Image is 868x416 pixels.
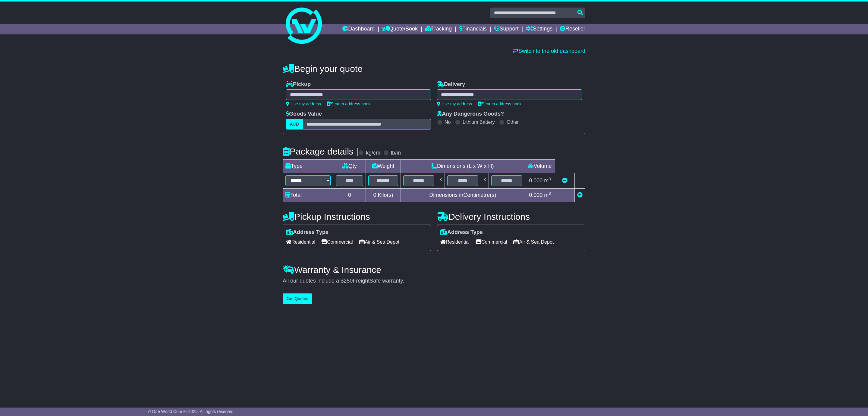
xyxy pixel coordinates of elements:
td: x [481,173,489,189]
span: m [544,178,551,184]
label: Lithium Battery [463,119,495,125]
span: 0 [373,192,376,198]
td: Kilo(s) [366,189,401,202]
sup: 3 [549,177,551,181]
a: Dashboard [342,24,375,34]
td: Type [283,160,333,173]
h4: Delivery Instructions [437,212,585,222]
h4: Pickup Instructions [283,212,431,222]
span: Residential [440,237,470,247]
label: Address Type [286,229,329,236]
span: Air & Sea Depot [513,237,554,247]
label: No [445,119,451,125]
button: Get Quotes [283,293,312,304]
span: 250 [344,278,353,284]
a: Use my address [286,101,321,106]
label: kg/cm [366,150,380,156]
td: Total [283,189,333,202]
label: Address Type [440,229,483,236]
sup: 3 [549,191,551,196]
a: Financials [459,24,487,34]
a: Search address book [327,101,370,106]
span: Commercial [321,237,353,247]
span: Residential [286,237,315,247]
span: m [544,192,551,198]
a: Add new item [577,192,583,198]
td: Volume [525,160,555,173]
td: Dimensions in Centimetre(s) [401,189,525,202]
span: 0.000 [529,192,542,198]
label: lb/in [391,150,401,156]
a: Reseller [560,24,585,34]
td: Dimensions (L x W x H) [401,160,525,173]
label: Other [507,119,519,125]
h4: Begin your quote [283,64,585,74]
a: Use my address [437,101,472,106]
a: Settings [526,24,552,34]
a: Switch to the old dashboard [513,48,585,54]
span: Commercial [476,237,507,247]
span: Air & Sea Depot [359,237,400,247]
td: Qty [333,160,366,173]
label: Any Dangerous Goods? [437,111,504,117]
td: x [437,173,445,189]
label: Delivery [437,81,465,88]
a: Tracking [425,24,452,34]
label: AUD [286,119,303,130]
h4: Package details | [283,146,358,156]
div: All our quotes include a $ FreightSafe warranty. [283,278,585,284]
label: Pickup [286,81,311,88]
a: Quote/Book [382,24,418,34]
a: Support [494,24,518,34]
a: Remove this item [562,178,568,184]
td: 0 [333,189,366,202]
h4: Warranty & Insurance [283,265,585,275]
label: Goods Value [286,111,322,117]
a: Search address book [478,101,521,106]
span: © One World Courier 2025. All rights reserved. [148,409,235,414]
td: Weight [366,160,401,173]
span: 0.000 [529,178,542,184]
